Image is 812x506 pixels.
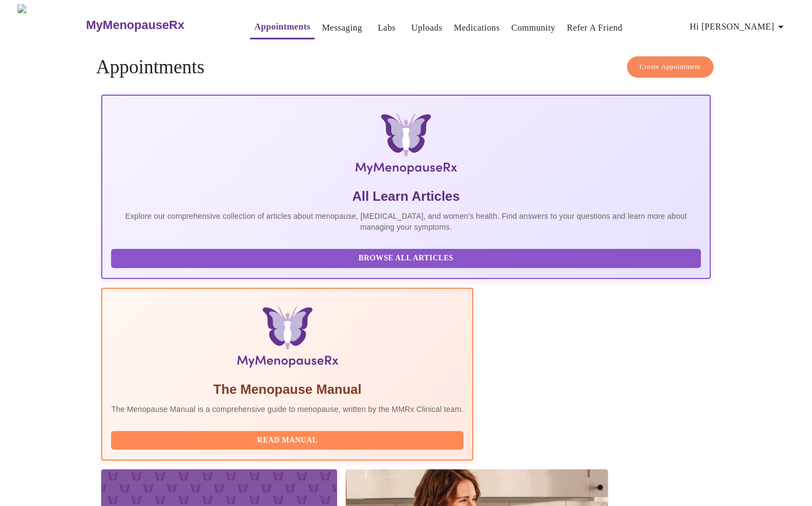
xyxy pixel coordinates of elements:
p: The Menopause Manual is a comprehensive guide to menopause, written by the MMRx Clinical team. [111,404,463,415]
a: Refer a Friend [567,20,623,36]
span: Read Manual [122,434,453,447]
span: Hi [PERSON_NAME] [690,19,787,34]
button: Appointments [250,16,315,39]
button: Labs [369,17,404,39]
span: Browse All Articles [122,252,689,265]
a: Appointments [254,19,310,34]
button: Hi [PERSON_NAME] [686,16,792,38]
a: Read Manual [111,435,466,444]
a: Uploads [411,20,443,36]
p: Explore our comprehensive collection of articles about menopause, [MEDICAL_DATA], and women's hea... [111,211,700,232]
button: Create Appointment [627,56,714,78]
h5: The Menopause Manual [111,381,463,398]
a: Messaging [322,20,362,36]
button: Browse All Articles [111,249,700,268]
img: MyMenopauseRx Logo [18,4,85,45]
button: Community [507,17,560,39]
a: Medications [454,20,500,36]
button: Refer a Friend [562,17,627,39]
img: MyMenopauseRx Logo [203,113,610,179]
img: Menopause Manual [167,306,408,372]
a: Browse All Articles [111,253,703,262]
a: Community [512,20,556,36]
h3: MyMenopauseRx [86,18,184,32]
h5: All Learn Articles [111,188,700,205]
button: Uploads [407,17,447,39]
button: Messaging [317,17,366,39]
button: Read Manual [111,431,463,450]
a: Labs [378,20,396,36]
button: Medications [449,17,504,39]
a: MyMenopauseRx [85,6,228,44]
span: Create Appointment [640,61,701,73]
h4: Appointments [96,56,716,78]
